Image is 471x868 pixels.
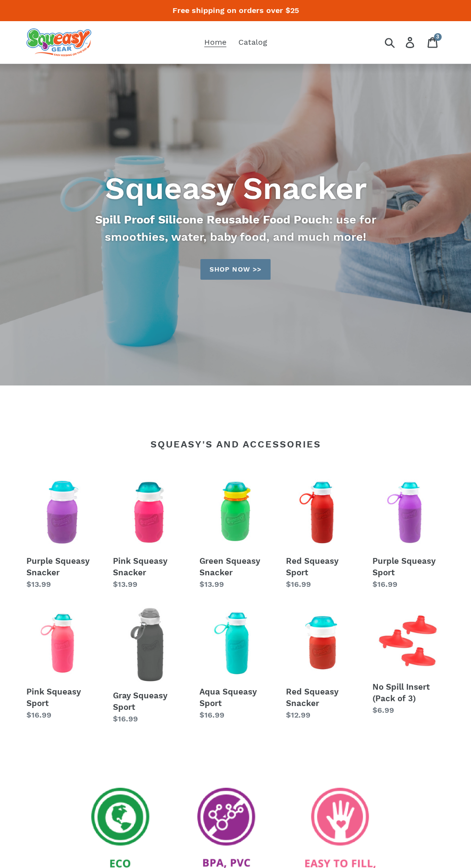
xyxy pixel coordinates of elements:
[95,213,333,226] strong: Spill Proof Silicone Reusable Food Pouch:
[238,37,267,47] span: Catalog
[26,438,445,450] h2: Squeasy's and Accessories
[26,28,91,56] img: squeasy gear snacker portable food pouch
[234,35,272,50] a: Catalog
[26,170,445,207] h2: Squeasy Snacker
[199,35,231,50] a: Home
[200,259,271,280] a: Shop now >>: Catalog
[436,34,439,39] span: 3
[422,32,445,53] a: 3
[204,37,226,47] span: Home
[79,211,393,246] p: use for smoothies, water, baby food, and much more!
